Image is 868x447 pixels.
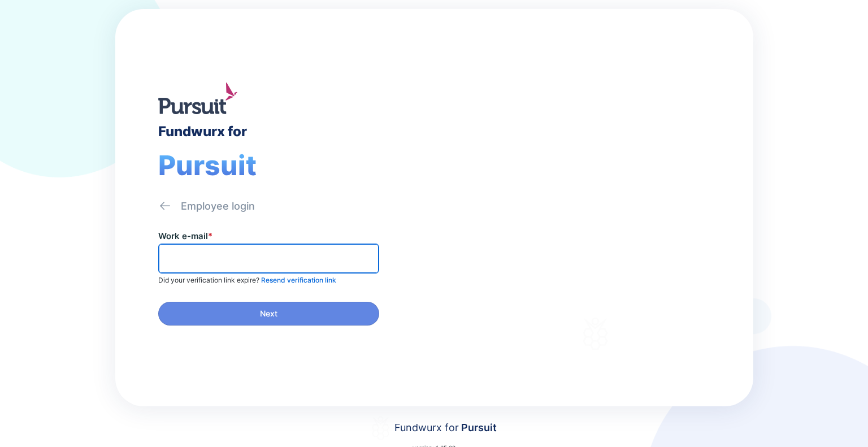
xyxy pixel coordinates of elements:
[181,199,255,213] div: Employee login
[260,308,277,319] span: Next
[498,174,628,201] div: Fundwurx
[394,420,497,436] div: Fundwurx for
[158,231,212,241] label: Work e-mail
[158,83,237,114] img: logo.jpg
[459,422,497,433] span: Pursuit
[158,149,257,182] span: Pursuit
[158,302,379,326] button: Next
[158,276,336,285] p: Did your verification link expire?
[261,276,336,284] span: Resend verification link
[498,159,587,170] div: Welcome to
[498,224,692,256] div: Thank you for choosing Fundwurx as your partner in driving positive social impact!
[158,123,247,140] div: Fundwurx for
